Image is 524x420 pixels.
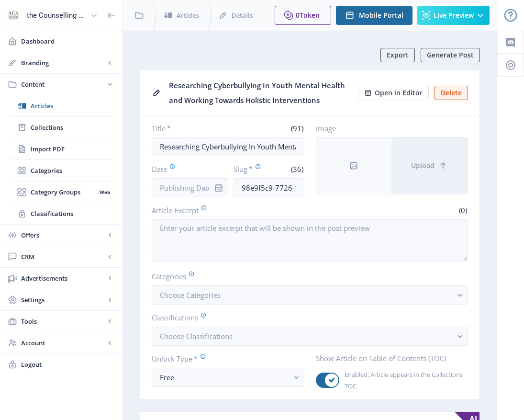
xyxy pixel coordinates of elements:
label: Title [152,124,224,133]
label: Unlock Type [152,353,297,364]
span: Import PDF [31,144,113,154]
nb-badge: Web [96,187,113,197]
div: Free [160,372,289,383]
span: Content [21,79,105,89]
button: Export [380,48,415,62]
span: Classifications [31,209,113,218]
div: Researching Cyberbullying In Youth Mental Health and Working Towards Holistic Interventions [169,78,352,108]
label: Image [316,124,461,133]
a: Classifications [10,203,113,224]
span: (91) [290,124,304,133]
button: 0Token [275,6,331,25]
span: Tools [21,317,105,326]
span: Branding [21,58,105,68]
a: Categories [10,160,113,181]
button: Mobile Portal [336,6,413,25]
span: CRM [21,252,105,261]
label: Slug [234,164,265,174]
span: Category Groups [31,187,96,197]
span: Advertisements [21,273,105,283]
span: Token [300,11,320,20]
button: Open in Editor [358,86,429,100]
a: Import PDF [10,138,113,159]
span: Articles [177,11,199,20]
button: Upload [391,137,468,194]
label: Classifications [152,312,460,323]
span: Logout [21,360,115,369]
button: Free [152,368,304,387]
button: Generate Post [421,48,480,62]
span: Articles [31,101,113,111]
span: Mobile Portal [359,11,403,19]
button: Delete [435,86,468,100]
span: Dashboard [21,36,115,46]
label: Categories [152,271,460,282]
span: Details [232,11,253,20]
span: Choose Classifications [160,331,233,341]
span: (0) [457,205,468,215]
button: Live Preview [417,6,490,25]
span: Enabled: Article appears in the Collections TOC [339,369,468,392]
button: Choose Classifications [152,327,468,346]
span: Upload [411,162,435,170]
img: properties.app_icon.jpeg [6,8,21,23]
a: Articles [10,95,113,116]
label: Article Excerpt [152,205,306,216]
span: Settings [21,295,105,305]
label: Date [152,164,214,174]
span: Generate Post [427,51,474,59]
span: Account [21,338,105,348]
input: this-is-how-a-slug-looks-like [234,178,304,197]
nb-icon: info [214,183,223,193]
input: Type Article Title ... [152,137,304,156]
span: Open in Editor [375,89,423,97]
button: Choose Categories [152,285,468,305]
span: (36) [290,164,304,174]
span: Offers [21,230,105,240]
a: Category GroupsWeb [10,182,113,203]
span: Export [387,51,409,59]
span: Choose Categories [160,290,221,300]
span: Live Preview [434,11,474,19]
span: Categories [31,166,113,175]
div: the Counselling Australia Magazine [27,5,86,26]
a: Collections [10,117,113,138]
label: Show Article on Table of Contents (TOC) [316,353,461,363]
input: Publishing Date [152,178,228,197]
span: Collections [31,123,113,132]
